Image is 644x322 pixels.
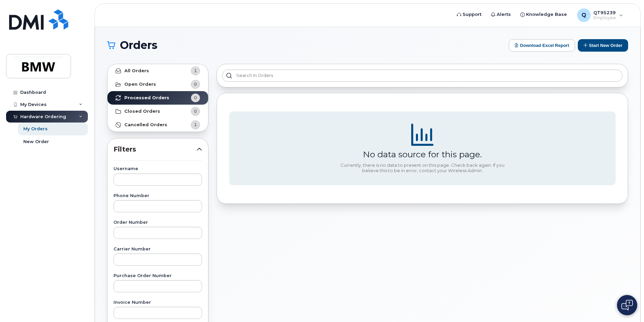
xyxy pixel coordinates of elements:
label: Phone Number [114,194,202,198]
label: Purchase Order Number [114,274,202,278]
strong: All Orders [124,68,149,74]
img: Open chat [621,300,633,311]
label: Order Number [114,220,202,225]
button: Download Excel Report [509,39,575,52]
span: 1 [194,122,197,128]
button: Start New Order [578,39,628,52]
a: Closed Orders0 [107,105,208,118]
a: All Orders1 [107,64,208,78]
span: Filters [114,144,197,154]
strong: Open Orders [124,82,156,87]
label: Invoice Number [114,300,202,305]
a: Cancelled Orders1 [107,118,208,132]
div: Currently, there is no data to present on this page. Check back again. If you believe this to be ... [338,163,507,173]
label: Carrier Number [114,247,202,251]
input: Search in orders [222,70,622,82]
strong: Cancelled Orders [124,122,167,128]
div: No data source for this page. [363,149,482,159]
span: 1 [194,68,197,74]
span: 0 [194,108,197,114]
strong: Closed Orders [124,109,160,114]
label: Username [114,167,202,171]
a: Open Orders0 [107,78,208,91]
span: 0 [194,95,197,101]
a: Processed Orders0 [107,91,208,105]
span: 0 [194,81,197,87]
span: Orders [120,40,157,50]
strong: Processed Orders [124,95,169,101]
